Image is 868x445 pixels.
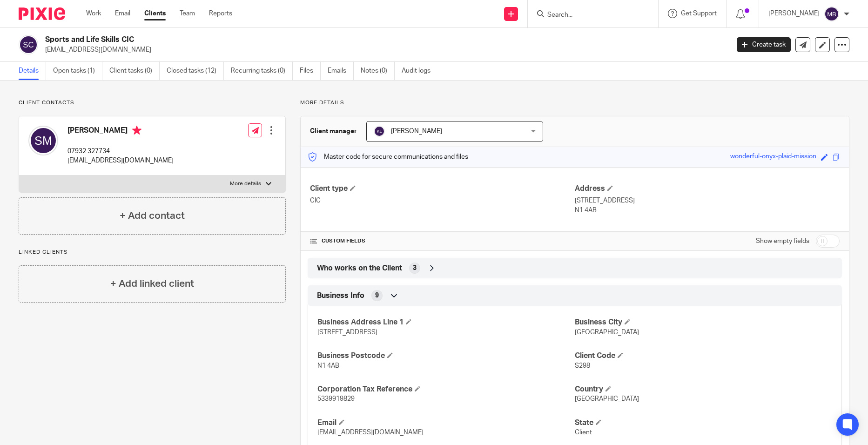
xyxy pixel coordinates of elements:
a: Notes (0) [361,62,395,80]
h4: Client Code [575,351,832,361]
a: Files [300,62,321,80]
p: [EMAIL_ADDRESS][DOMAIN_NAME] [67,156,174,165]
a: Emails [328,62,354,80]
p: [STREET_ADDRESS] [575,196,840,205]
p: N1 4AB [575,206,840,215]
i: Primary [132,126,141,135]
span: [GEOGRAPHIC_DATA] [575,396,639,402]
h3: Client manager [310,127,357,136]
a: Create task [737,37,791,52]
p: 07932 327734 [67,147,174,156]
a: Clients [144,9,166,18]
h4: + Add contact [120,209,185,223]
div: wonderful-onyx-plaid-mission [730,152,816,162]
h4: State [575,418,832,428]
a: Email [115,9,130,18]
span: Get Support [681,10,717,17]
a: Client tasks (0) [109,62,160,80]
a: Reports [209,9,232,18]
p: [EMAIL_ADDRESS][DOMAIN_NAME] [45,45,723,54]
img: svg%3E [824,7,839,21]
span: 9 [375,291,379,300]
span: Client [575,429,592,436]
a: Team [180,9,195,18]
img: Pixie [19,7,65,20]
h4: Client type [310,184,575,194]
span: [STREET_ADDRESS] [317,329,377,336]
span: 3 [413,263,417,273]
p: Master code for secure communications and files [308,152,468,162]
h4: Business City [575,317,832,327]
img: svg%3E [374,126,385,137]
p: More details [300,99,849,107]
span: [GEOGRAPHIC_DATA] [575,329,639,336]
h4: Address [575,184,840,194]
span: [EMAIL_ADDRESS][DOMAIN_NAME] [317,429,424,436]
p: Linked clients [19,249,286,256]
span: Who works on the Client [317,263,402,273]
h4: Business Postcode [317,351,575,361]
span: Business Info [317,291,364,301]
p: Client contacts [19,99,286,107]
img: svg%3E [19,35,38,54]
a: Work [86,9,101,18]
label: Show empty fields [756,236,809,246]
h4: Country [575,384,832,394]
a: Recurring tasks (0) [231,62,293,80]
span: S298 [575,363,590,369]
span: [PERSON_NAME] [391,128,442,135]
h4: Email [317,418,575,428]
a: Audit logs [402,62,437,80]
input: Search [546,11,630,20]
h4: [PERSON_NAME] [67,126,174,137]
p: CIC [310,196,575,205]
span: 5339919829 [317,396,355,402]
a: Closed tasks (12) [167,62,224,80]
h4: CUSTOM FIELDS [310,237,575,245]
img: svg%3E [28,126,58,155]
span: N1 4AB [317,363,339,369]
a: Details [19,62,46,80]
h4: Business Address Line 1 [317,317,575,327]
a: Open tasks (1) [53,62,102,80]
p: [PERSON_NAME] [768,9,820,18]
h2: Sports and Life Skills CIC [45,35,587,45]
h4: + Add linked client [110,276,194,291]
p: More details [230,180,261,188]
h4: Corporation Tax Reference [317,384,575,394]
